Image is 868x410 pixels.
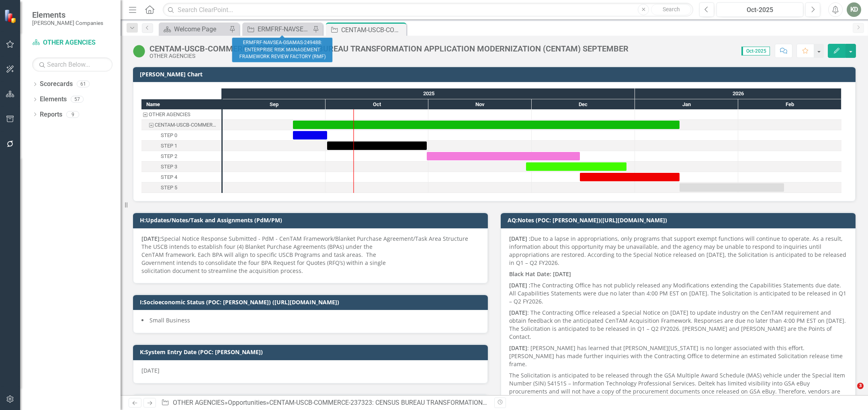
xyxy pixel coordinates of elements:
[857,383,864,389] span: 3
[228,399,266,406] a: Opportunities
[173,399,225,406] a: OTHER AGENCIES
[847,2,861,17] button: KD
[508,217,852,223] h3: AQ:Notes (POC: [PERSON_NAME])([URL][DOMAIN_NAME])
[244,24,311,34] a: ERMFRF-NAVSEA-GSAMAS-249488: ENTERPRISE RISK MANAGEMENT FRAMEWORK REVIEW FACTORY (RMF)
[40,95,67,104] a: Elements
[141,151,221,162] div: STEP 2
[40,110,62,119] a: Reports
[269,399,645,406] div: CENTAM-USCB-COMMERCE-237323: CENSUS BUREAU TRANSFORMATION APPLICATION MODERNIZATION (CENTAM) SEPT...
[140,217,484,223] h3: H:Updates/Notes/Task and Assignments (PdM/PM)
[509,342,847,370] p: : [PERSON_NAME] has learned that [PERSON_NAME][US_STATE] is no longer associated with this effort...
[141,367,160,374] span: [DATE]
[327,141,427,150] div: Task: Start date: 2025-10-01 End date: 2025-10-31
[141,130,221,141] div: STEP 0
[293,121,680,129] div: Task: Start date: 2025-09-21 End date: 2026-01-14
[141,109,221,120] div: OTHER AGENCIES
[509,280,847,307] p: The Contracting Office has not publicly released any Modifications extending the Capabilities Sta...
[232,38,333,62] div: ERMFRF-NAVSEA-GSAMAS-249488: ENTERPRISE RISK MANAGEMENT FRAMEWORK REVIEW FACTORY (RMF)
[141,120,221,130] div: CENTAM-USCB-COMMERCE-237323: CENSUS BUREAU TRANSFORMATION APPLICATION MODERNIZATION (CENTAM) SEPT...
[161,172,177,182] div: STEP 4
[509,370,847,404] p: The Solicitation is anticipated to be released through the GSA Multiple Award Schedule (MAS) vehi...
[149,53,628,59] div: OTHER AGENCIES
[651,4,691,15] button: Search
[141,162,221,172] div: Task: Start date: 2025-11-29 End date: 2025-12-29
[509,270,571,278] strong: Black Hat Date: [DATE]
[428,99,532,110] div: Nov
[161,162,177,172] div: STEP 3
[141,120,221,130] div: Task: Start date: 2025-09-21 End date: 2026-01-14
[635,99,738,110] div: Jan
[509,281,530,289] strong: [DATE] :
[161,141,177,151] div: STEP 1
[738,99,841,110] div: Feb
[71,96,84,103] div: 57
[140,349,484,355] h3: K:System Entry Date (POC: [PERSON_NAME])
[133,45,145,57] img: Active
[635,88,841,99] div: 2026
[141,182,221,193] div: STEP 5
[161,182,177,193] div: STEP 5
[174,24,227,34] div: Welcome Page
[32,38,113,47] a: OTHER AGENCIES
[141,130,221,141] div: Task: Start date: 2025-09-21 End date: 2025-10-01
[293,131,327,139] div: Task: Start date: 2025-09-21 End date: 2025-10-01
[741,47,770,55] span: Oct-2025
[841,383,860,402] iframe: Intercom live chat
[149,44,628,53] div: CENTAM-USCB-COMMERCE-237323: CENSUS BUREAU TRANSFORMATION APPLICATION MODERNIZATION (CENTAM) SEPT...
[140,71,852,77] h3: [PERSON_NAME] Chart
[161,151,177,162] div: STEP 2
[680,183,784,192] div: Task: Start date: 2026-01-14 End date: 2026-02-13
[66,111,79,118] div: 9
[532,99,635,110] div: Dec
[149,109,190,120] div: OTHER AGENCIES
[141,151,221,162] div: Task: Start date: 2025-10-31 End date: 2025-12-15
[141,141,221,151] div: Task: Start date: 2025-10-01 End date: 2025-10-31
[325,99,428,110] div: Oct
[427,152,580,160] div: Task: Start date: 2025-10-31 End date: 2025-12-15
[141,182,221,193] div: Task: Start date: 2026-01-14 End date: 2026-02-13
[223,88,635,99] div: 2025
[717,2,803,17] button: Oct-2025
[32,10,103,20] span: Elements
[141,141,221,151] div: STEP 1
[77,81,90,88] div: 61
[258,24,311,34] div: ERMFRF-NAVSEA-GSAMAS-249488: ENTERPRISE RISK MANAGEMENT FRAMEWORK REVIEW FACTORY (RMF)
[161,24,227,34] a: Welcome Page
[40,80,73,89] a: Scorecards
[141,172,221,182] div: STEP 4
[141,172,221,182] div: Task: Start date: 2025-12-15 End date: 2026-01-14
[161,398,488,408] div: » »
[141,99,221,109] div: Name
[509,307,847,342] p: : The Contracting Office released a Special Notice on [DATE] to update industry on the CenTAM req...
[149,316,190,324] span: Small Business
[580,173,680,181] div: Task: Start date: 2025-12-15 End date: 2026-01-14
[32,57,113,72] input: Search Below...
[509,235,530,242] strong: [DATE] :
[141,235,479,275] p: Special Notice Response Submitted - PdM - CenTAM Framework/Blanket Purchase Agreement/Task Area S...
[719,5,800,15] div: Oct-2025
[141,109,221,120] div: Task: OTHER AGENCIES Start date: 2025-09-21 End date: 2025-09-22
[4,9,18,23] img: ClearPoint Strategy
[161,130,177,141] div: STEP 0
[509,309,527,316] strong: [DATE]
[526,162,626,171] div: Task: Start date: 2025-11-29 End date: 2025-12-29
[509,235,847,269] p: Due to a lapse in appropriations, only programs that support exempt functions will continue to op...
[141,162,221,172] div: STEP 3
[155,120,219,130] div: CENTAM-USCB-COMMERCE-237323: CENSUS BUREAU TRANSFORMATION APPLICATION MODERNIZATION (CENTAM) SEPT...
[141,235,161,242] strong: [DATE]:
[140,299,484,305] h3: I:Socioeconomic Status (POC: [PERSON_NAME]) ([URL][DOMAIN_NAME])
[509,344,527,352] strong: [DATE]
[163,3,693,17] input: Search ClearPoint...
[341,25,404,35] div: CENTAM-USCB-COMMERCE-237323: CENSUS BUREAU TRANSFORMATION APPLICATION MODERNIZATION (CENTAM) SEPT...
[663,6,680,12] span: Search
[223,99,325,110] div: Sep
[32,20,103,26] small: [PERSON_NAME] Companies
